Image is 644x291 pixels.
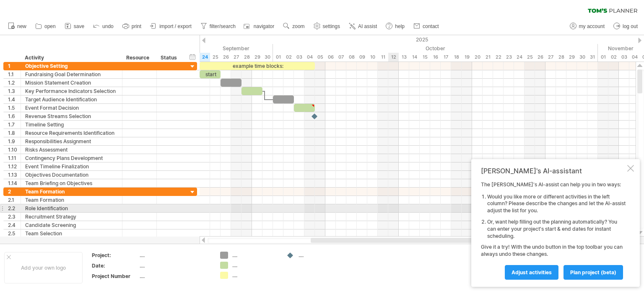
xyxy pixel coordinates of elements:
div: Mission Statement Creation [25,79,118,87]
div: 1.7 [8,121,21,129]
div: Thursday, 9 October 2025 [357,53,367,62]
div: 1.2 [8,79,21,87]
div: Tuesday, 30 September 2025 [262,53,273,62]
div: .... [140,273,210,280]
div: Activity [25,54,117,62]
a: print [120,21,144,32]
div: Thursday, 16 October 2025 [430,53,441,62]
div: .... [140,262,210,269]
div: Sunday, 26 October 2025 [535,53,545,62]
div: Date: [92,262,138,269]
span: navigator [254,23,274,29]
a: Adjust activities [505,265,558,280]
div: 2.2 [8,204,21,212]
span: save [74,23,84,29]
div: Sunday, 28 September 2025 [241,53,252,62]
span: undo [102,23,114,29]
div: 1.12 [8,162,21,170]
div: Saturday, 11 October 2025 [378,53,388,62]
div: Monday, 3 November 2025 [619,53,629,62]
span: zoom [292,23,304,29]
div: Thursday, 2 October 2025 [283,53,294,62]
div: .... [232,272,278,279]
div: Sunday, 12 October 2025 [388,53,399,62]
div: Objectives Documentation [25,171,118,179]
div: Wednesday, 1 October 2025 [273,53,283,62]
div: Monday, 13 October 2025 [399,53,409,62]
div: Event Timeline Finalization [25,162,118,170]
div: Tuesday, 7 October 2025 [336,53,346,62]
div: Role Identification [25,204,118,212]
div: 1 [8,62,21,70]
div: Team Briefing on Objectives [25,179,118,187]
a: my account [568,21,607,32]
div: Timeline Setting [25,121,118,129]
div: .... [140,252,210,259]
div: 1.4 [8,95,21,103]
div: 1.14 [8,179,21,187]
div: 1.10 [8,146,21,154]
div: .... [232,262,278,269]
span: contact [423,23,439,29]
div: Saturday, 25 October 2025 [525,53,535,62]
div: Friday, 3 October 2025 [294,53,304,62]
div: Tuesday, 4 November 2025 [629,53,640,62]
div: example time blocks: [200,62,315,70]
div: Sunday, 19 October 2025 [462,53,472,62]
div: Revenue Streams Selection [25,112,118,120]
a: help [384,21,407,32]
div: Team Formation [25,188,118,196]
div: Saturday, 18 October 2025 [451,53,462,62]
div: Wednesday, 8 October 2025 [346,53,357,62]
div: [PERSON_NAME]'s AI-assistant [481,167,626,175]
li: Would you like more or different activities in the left column? Please describe the changes and l... [487,193,626,214]
a: settings [312,21,343,32]
div: Resource Requirements Identification [25,129,118,137]
a: open [33,21,58,32]
div: 2.3 [8,213,21,221]
div: Key Performance Indicators Selection [25,87,118,95]
div: Status [161,54,179,62]
div: Saturday, 27 September 2025 [231,53,241,62]
div: Thursday, 30 October 2025 [577,53,587,62]
a: new [6,21,29,32]
span: help [395,23,405,29]
span: open [44,23,56,29]
div: Tuesday, 28 October 2025 [556,53,566,62]
a: import / export [148,21,194,32]
span: plan project (beta) [570,269,616,276]
div: Responsibilities Assignment [25,137,118,145]
div: Target Audience Identification [25,95,118,103]
span: print [132,23,141,29]
div: Friday, 26 September 2025 [221,53,231,62]
div: Friday, 31 October 2025 [587,53,598,62]
div: 1.8 [8,129,21,137]
a: contact [411,21,441,32]
div: Recruitment Strategy [25,213,118,221]
div: 1.9 [8,137,21,145]
div: Team Formation [25,196,118,204]
span: filter/search [210,23,236,29]
div: Resource [126,54,152,62]
a: navigator [242,21,277,32]
div: Sunday, 2 November 2025 [608,53,619,62]
a: save [62,21,87,32]
div: 1.6 [8,112,21,120]
div: Thursday, 25 September 2025 [210,53,221,62]
div: Contingency Plans Development [25,154,118,162]
div: Wednesday, 15 October 2025 [420,53,430,62]
div: Add your own logo [4,252,83,283]
div: .... [232,252,278,259]
div: Monday, 20 October 2025 [472,53,483,62]
div: Friday, 24 October 2025 [514,53,525,62]
a: filter/search [198,21,238,32]
span: Adjust activities [512,269,552,276]
div: 1.3 [8,87,21,95]
div: Objective Setting [25,62,118,70]
div: .... [299,252,344,259]
a: log out [611,21,640,32]
div: Friday, 10 October 2025 [367,53,378,62]
div: 2.1 [8,196,21,204]
div: Risks Assessment [25,146,118,154]
a: AI assist [347,21,379,32]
